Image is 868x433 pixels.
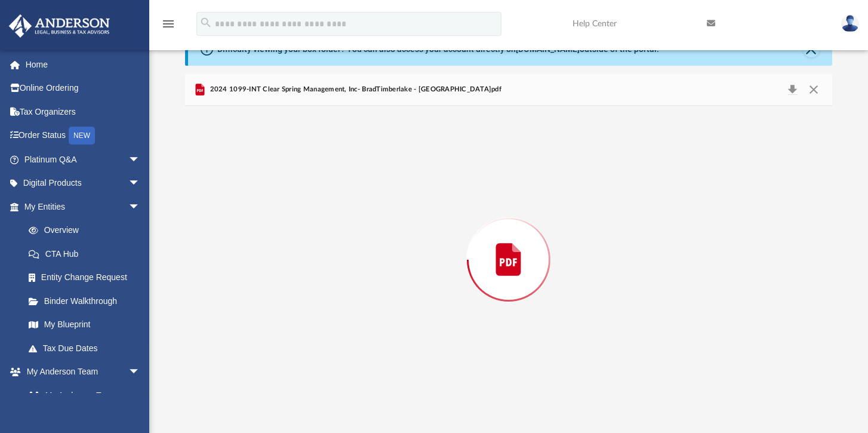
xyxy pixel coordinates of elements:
[8,100,158,124] a: Tax Organizers
[199,16,213,29] i: search
[781,81,803,98] button: Download
[17,383,146,407] a: My Anderson Team
[185,74,832,414] div: Preview
[128,148,152,172] span: arrow_drop_down
[802,81,824,98] button: Close
[161,17,176,31] i: menu
[841,15,859,32] img: User Pic
[8,124,158,148] a: Order StatusNEW
[8,148,158,171] a: Platinum Q&Aarrow_drop_down
[8,360,152,384] a: My Anderson Teamarrow_drop_down
[17,289,158,313] a: Binder Walkthrough
[17,336,158,360] a: Tax Due Dates
[207,84,501,95] span: 2024 1099-INT Clear Spring Management, Inc- BradTimberlake - [GEOGRAPHIC_DATA]pdf
[128,195,152,219] span: arrow_drop_down
[161,23,176,31] a: menu
[5,14,113,38] img: Anderson Advisors Platinum Portal
[69,127,95,145] div: NEW
[17,313,152,337] a: My Blueprint
[8,76,158,100] a: Online Ordering
[516,44,580,54] a: [DOMAIN_NAME]
[128,360,152,385] span: arrow_drop_down
[8,195,158,219] a: My Entitiesarrow_drop_down
[8,53,158,76] a: Home
[128,171,152,196] span: arrow_drop_down
[17,219,158,242] a: Overview
[17,242,158,266] a: CTA Hub
[8,171,158,195] a: Digital Productsarrow_drop_down
[17,266,158,290] a: Entity Change Request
